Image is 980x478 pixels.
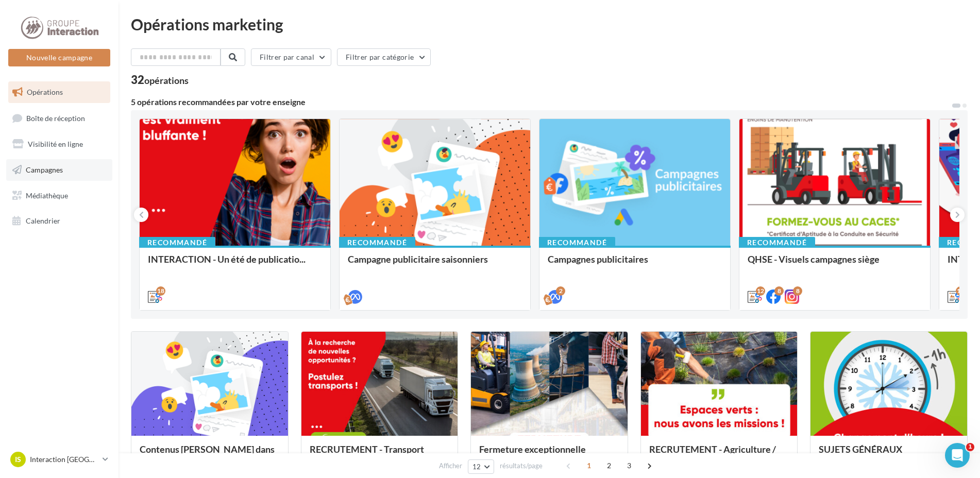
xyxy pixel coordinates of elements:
button: Filtrer par canal [251,48,331,66]
span: QHSE - Visuels campagnes siège [748,253,880,265]
div: Recommandé [739,237,815,248]
a: Opérations [6,81,112,103]
a: Boîte de réception [6,107,112,129]
span: 3 [621,457,637,474]
span: 2 [601,457,617,474]
div: 32 [131,74,189,86]
button: Filtrer par catégorie [337,48,431,66]
div: 8 [774,286,784,296]
span: IS [15,454,21,465]
span: Fermeture exceptionnelle [479,443,586,455]
iframe: Intercom live chat [945,443,970,468]
div: 2 [556,286,565,296]
span: RECRUTEMENT - Transport [310,443,424,455]
div: 12 [756,286,765,296]
span: résultats/page [500,461,543,471]
div: 12 [956,286,965,296]
a: IS Interaction [GEOGRAPHIC_DATA] [8,450,110,469]
span: Visibilité en ligne [28,140,83,148]
div: 8 [793,286,802,296]
div: opérations [144,76,189,85]
span: Afficher [439,461,462,471]
span: Campagnes publicitaires [548,253,648,265]
span: SUJETS GÉNÉRAUX [819,443,902,455]
button: Nouvelle campagne [8,49,110,66]
p: Interaction [GEOGRAPHIC_DATA] [30,454,98,465]
span: INTERACTION - Un été de publicatio... [148,253,306,265]
div: Recommandé [539,237,615,248]
span: Boîte de réception [26,113,85,122]
span: 1 [581,457,597,474]
span: Opérations [27,88,63,96]
button: 12 [468,459,494,474]
div: Recommandé [339,237,415,248]
span: Campagnes [26,165,63,174]
a: Calendrier [6,210,112,232]
div: Opérations marketing [131,16,968,32]
div: 18 [156,286,165,296]
span: Médiathèque [26,191,68,199]
a: Campagnes [6,159,112,181]
span: 12 [472,463,481,471]
a: Visibilité en ligne [6,133,112,155]
span: Campagne publicitaire saisonniers [348,253,488,265]
a: Médiathèque [6,185,112,207]
span: Calendrier [26,216,60,225]
div: 5 opérations recommandées par votre enseigne [131,98,951,106]
div: Recommandé [139,237,215,248]
span: 1 [966,443,974,451]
